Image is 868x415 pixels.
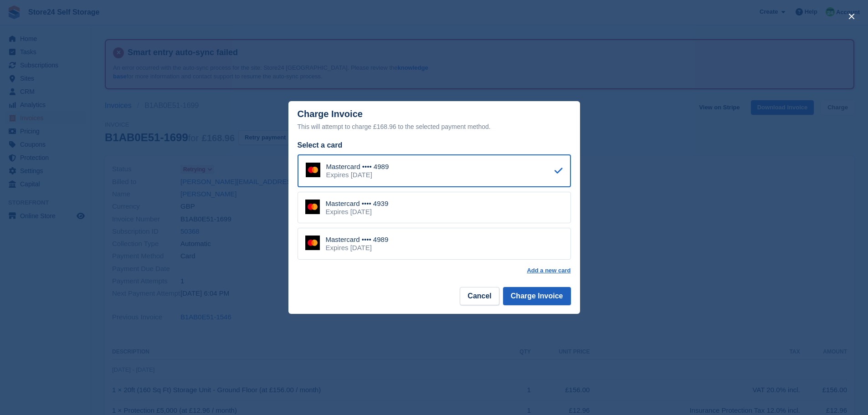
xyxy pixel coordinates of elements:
button: Charge Invoice [503,287,571,305]
div: Expires [DATE] [326,208,389,216]
div: Select a card [298,140,571,151]
div: Expires [DATE] [326,171,389,179]
img: Mastercard Logo [306,163,320,177]
img: Mastercard Logo [305,236,320,250]
div: Mastercard •••• 4989 [326,236,389,244]
button: Cancel [460,287,499,305]
img: Mastercard Logo [305,200,320,214]
div: Expires [DATE] [326,244,389,252]
div: Charge Invoice [298,109,571,132]
div: This will attempt to charge £168.96 to the selected payment method. [298,121,571,132]
a: Add a new card [527,267,570,274]
div: Mastercard •••• 4989 [326,163,389,171]
button: close [844,9,859,24]
div: Mastercard •••• 4939 [326,200,389,208]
